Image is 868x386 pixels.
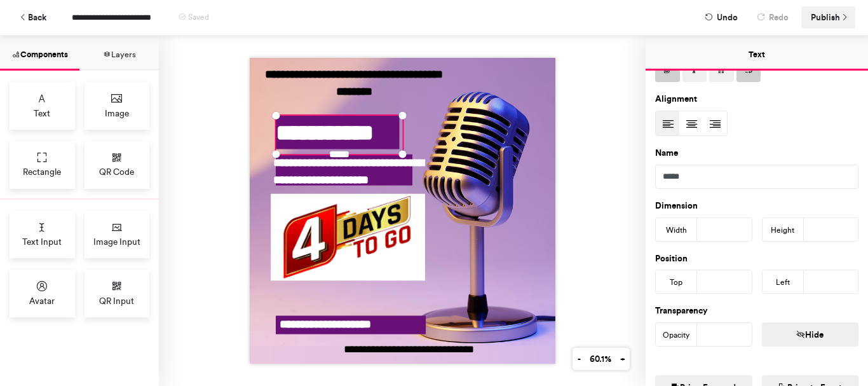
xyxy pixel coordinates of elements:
span: Rectangle [23,165,61,178]
label: Name [655,147,678,160]
label: Transparency [655,305,708,317]
button: - [573,348,585,370]
button: Layers [79,36,159,71]
div: Left [763,270,804,294]
button: Publish [801,6,855,29]
div: Opacity [656,323,697,347]
span: Publish [811,6,840,29]
label: Alignment [655,93,697,106]
label: Position [655,252,688,265]
button: + [615,348,630,370]
div: Width [656,218,697,242]
button: Text [646,36,868,71]
div: Text Alignment Picker [655,111,728,136]
span: Image [105,107,129,120]
span: Avatar [29,294,55,307]
label: Dimension [655,200,698,212]
button: 60.1% [585,348,616,370]
span: Text [34,107,50,120]
span: Text Input [22,235,62,248]
span: Undo [717,6,738,29]
span: Saved [188,13,209,22]
span: QR Input [99,294,134,307]
button: Hide [762,322,859,347]
div: Height [763,218,804,242]
button: Undo [698,6,744,29]
span: QR Code [99,165,134,178]
div: Top [656,270,697,294]
iframe: Drift Widget Chat Controller [804,322,853,371]
span: Image Input [93,235,140,248]
button: Back [13,6,53,29]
